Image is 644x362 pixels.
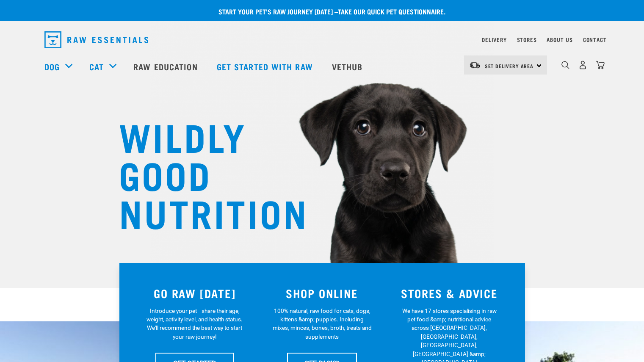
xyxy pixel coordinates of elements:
img: Raw Essentials Logo [44,31,148,48]
h1: WILDLY GOOD NUTRITION [119,116,288,231]
a: Stores [517,38,537,41]
h3: STORES & ADVICE [391,287,508,300]
span: Set Delivery Area [485,64,534,67]
img: home-icon-1@2x.png [561,61,569,69]
h3: SHOP ONLINE [263,287,381,300]
a: Raw Education [125,50,208,83]
nav: dropdown navigation [38,28,607,52]
a: Dog [44,60,60,73]
a: About Us [547,38,572,41]
img: user.png [578,61,587,69]
h3: GO RAW [DATE] [136,287,254,300]
a: take our quick pet questionnaire. [338,9,445,13]
p: Introduce your pet—share their age, weight, activity level, and health status. We'll recommend th... [145,307,244,341]
img: van-moving.png [469,61,481,69]
a: Delivery [482,38,506,41]
a: Vethub [323,50,373,83]
a: Contact [583,38,607,41]
p: 100% natural, raw food for cats, dogs, kittens &amp; puppies. Including mixes, minces, bones, bro... [272,307,372,341]
a: Cat [89,60,104,73]
img: home-icon@2x.png [596,61,605,69]
a: Get started with Raw [208,50,323,83]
